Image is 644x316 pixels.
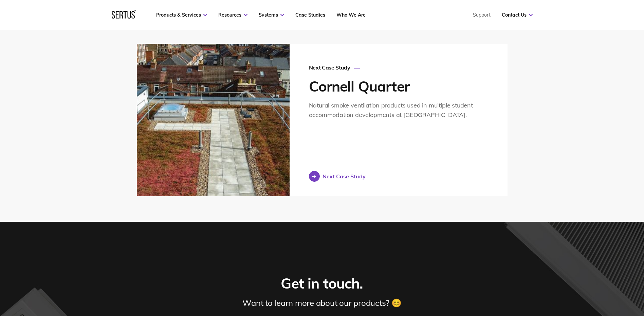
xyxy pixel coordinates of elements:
a: Resources [218,12,247,18]
a: Who We Are [336,12,366,18]
a: Next Case Study [309,171,366,182]
a: Support [473,12,491,18]
div: Next Case Study [323,173,366,180]
a: Systems [259,12,284,18]
h3: Cornell Quarter [309,78,488,96]
div: Get in touch. [281,275,363,293]
a: Case Studies [295,12,325,18]
a: Products & Services [156,12,207,18]
a: Contact Us [502,12,533,18]
iframe: Chat Widget [522,237,644,316]
div: Want to learn more about our products? 😊 [242,298,401,308]
div: Natural smoke ventilation products used in multiple student accommodation developments at [GEOGRA... [309,101,488,120]
div: Next Case Study [309,64,488,71]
